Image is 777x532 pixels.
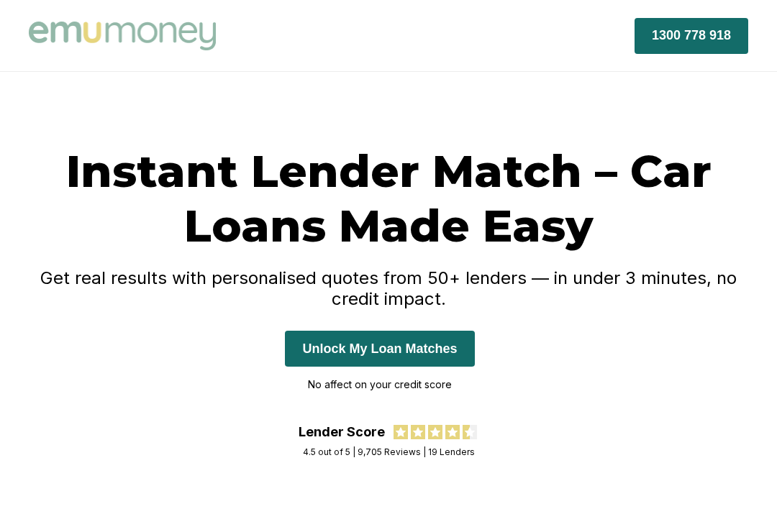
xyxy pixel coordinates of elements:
[411,425,425,439] img: review star
[303,446,475,457] div: 4.5 out of 5 | 9,705 Reviews | 19 Lenders
[299,424,385,439] div: Lender Score
[463,425,477,439] img: review star
[394,425,408,439] img: review star
[29,144,748,253] h1: Instant Lender Match – Car Loans Made Easy
[428,425,442,439] img: review star
[285,374,474,395] p: No affect on your credit score
[29,22,216,50] img: Emu Money logo
[635,27,748,42] a: 1300 778 918
[285,331,474,367] button: Unlock My Loan Matches
[29,267,748,309] h4: Get real results with personalised quotes from 50+ lenders — in under 3 minutes, no credit impact.
[445,425,460,439] img: review star
[285,341,474,356] a: Unlock My Loan Matches
[635,18,748,54] button: 1300 778 918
